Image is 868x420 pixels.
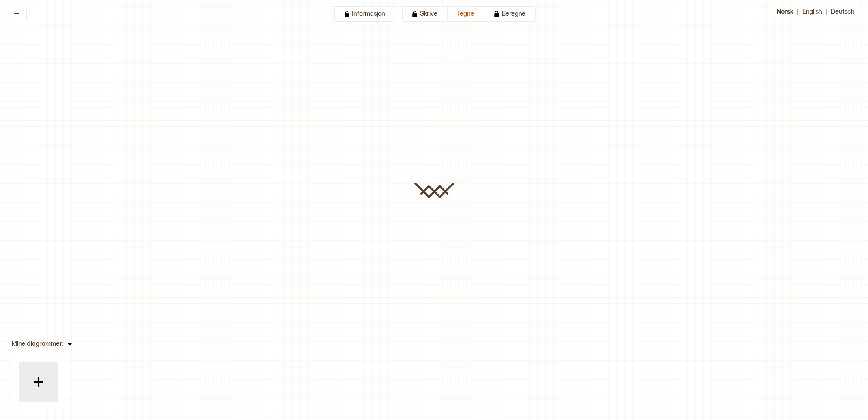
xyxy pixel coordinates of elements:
button: Skrive [402,6,448,22]
button: Tegne [448,6,484,22]
button: Norsk [773,6,797,17]
button: plus_black [12,356,65,408]
img: plus_black [28,372,48,392]
button: English [798,6,826,17]
button: Deutsch [827,6,859,17]
img: arrow [68,343,72,346]
div: | | [760,6,859,22]
button: Informasjon [334,6,395,22]
button: Beregne [484,6,536,22]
